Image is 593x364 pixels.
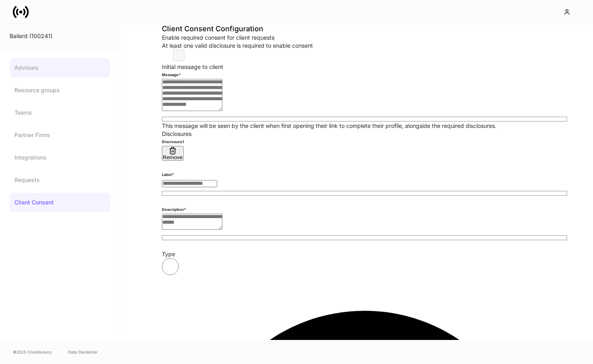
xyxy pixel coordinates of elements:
[162,138,567,146] h6: Disclosure 1
[162,250,567,258] p: Type
[10,58,110,77] a: Advisors
[68,349,98,355] a: Data Disclaimer
[13,349,52,355] span: © 2025 OneAdvisory
[162,63,567,71] div: Initial message to client
[163,155,183,160] div: Remove
[162,122,567,130] p: This message will be seen by the client when first opening their link to complete their profile, ...
[10,32,110,40] div: Bailard (100241)
[10,81,110,100] a: Resource groups
[162,206,186,214] h6: Description
[162,171,174,179] h6: Label
[10,103,110,122] a: Teams
[10,170,110,190] a: Requests
[162,146,184,161] button: Remove
[10,148,110,167] a: Integrations
[162,71,181,79] h6: Message
[162,42,567,50] p: At least one valid disclosure is required to enable consent
[10,193,110,212] a: Client Consent
[162,34,567,42] p: Enable required consent for client requests
[162,130,567,138] div: Disclosures
[162,24,567,34] h4: Client Consent Configuration
[10,125,110,145] a: Partner Firms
